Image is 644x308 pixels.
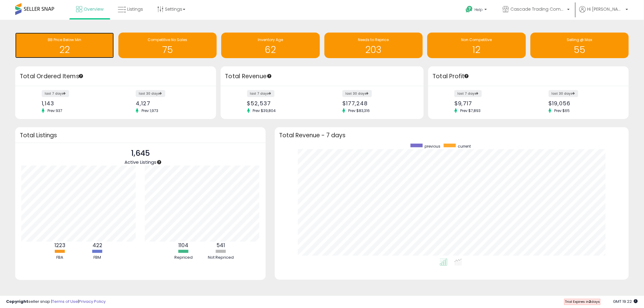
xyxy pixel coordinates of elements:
span: Hi [PERSON_NAME] [587,6,624,12]
span: Inventory Age [258,37,283,42]
span: Prev: $65 [551,108,573,113]
div: Tooltip anchor [156,159,162,165]
div: Not Repriced [203,255,239,261]
div: $52,537 [247,100,317,107]
b: 1223 [54,242,65,249]
a: Terms of Use [52,299,78,304]
span: current [458,144,471,149]
span: Prev: $7,893 [457,108,484,113]
i: Get Help [465,5,473,13]
h3: Total Profit [433,72,625,81]
b: 2 [589,299,591,304]
h1: 75 [121,45,214,55]
a: Non Competitive 12 [427,33,526,58]
div: seller snap | | [6,299,106,305]
a: Privacy Policy [79,299,106,304]
h1: 203 [327,45,420,55]
label: last 7 days [247,90,275,97]
div: FBM [79,255,116,261]
h3: Total Revenue - 7 days [279,133,625,138]
label: last 7 days [42,90,69,97]
strong: Copyright [6,299,28,304]
div: Tooltip anchor [464,73,469,79]
span: Selling @ Max [567,37,592,42]
div: 4,127 [136,100,205,107]
span: Trial Expires in days [565,299,600,304]
span: Listings [127,6,143,12]
span: Non Competitive [461,37,492,42]
div: Tooltip anchor [267,73,272,79]
a: Inventory Age 62 [221,33,320,58]
span: Cascade Trading Company [511,6,565,12]
div: Tooltip anchor [78,73,84,79]
h1: 22 [18,45,111,55]
label: last 30 days [549,90,578,97]
a: BB Price Below Min 22 [15,33,114,58]
p: 1,645 [124,148,156,159]
div: $177,248 [342,100,413,107]
span: 2025-08-11 19:22 GMT [613,299,638,304]
h1: 12 [430,45,523,55]
div: Repriced [165,255,202,261]
span: BB Price Below Min [48,37,81,42]
span: Competitive No Sales [148,37,187,42]
span: Prev: 937 [44,108,65,113]
div: 1,143 [42,100,111,107]
span: Prev: 1,973 [138,108,161,113]
h1: 55 [534,45,626,55]
h3: Total Ordered Items [20,72,212,81]
h1: 62 [224,45,317,55]
h3: Total Listings [20,133,261,138]
a: Help [461,1,493,20]
div: $19,056 [549,100,618,107]
div: FBA [42,255,78,261]
a: Competitive No Sales 75 [118,33,217,58]
div: $9,717 [454,100,524,107]
span: Active Listings [124,159,156,165]
span: Help [474,7,483,12]
span: Overview [84,6,103,12]
label: last 30 days [136,90,165,97]
span: Prev: $83,316 [345,108,373,113]
b: 1104 [178,242,188,249]
a: Hi [PERSON_NAME] [579,6,628,20]
span: Needs to Reprice [358,37,389,42]
label: last 30 days [342,90,372,97]
h3: Total Revenue [225,72,419,81]
span: previous [425,144,441,149]
a: Selling @ Max 55 [530,33,629,58]
a: Needs to Reprice 203 [324,33,423,58]
b: 541 [217,242,225,249]
b: 422 [93,242,102,249]
label: last 7 days [454,90,482,97]
span: Prev: $39,804 [250,108,279,113]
